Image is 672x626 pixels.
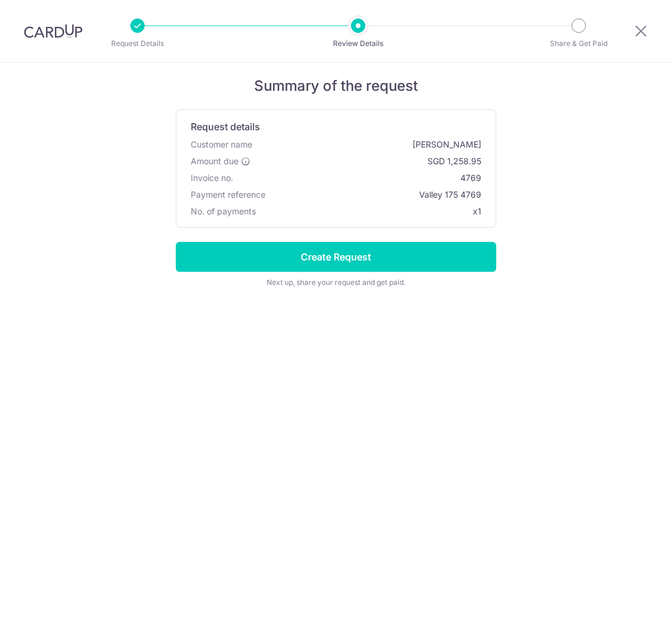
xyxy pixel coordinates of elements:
img: CardUp [24,24,83,38]
span: x1 [473,206,481,216]
span: 4769 [238,172,481,184]
p: Share & Get Paid [534,38,623,50]
span: Valley 175 4769 [270,189,481,201]
div: Next up, share your request and get paid. [176,277,496,289]
span: SGD 1,258.95 [255,155,481,167]
iframe: Opens a widget where you can find more information [595,590,660,620]
span: Payment reference [191,189,265,201]
span: No. of payments [191,205,256,217]
h5: Summary of the request [176,77,496,95]
span: Customer name [191,139,252,151]
input: Create Request [176,242,496,272]
span: Invoice no. [191,172,233,184]
span: [PERSON_NAME] [257,139,481,151]
p: Review Details [314,38,402,50]
p: Request Details [93,38,182,50]
label: Amount due [191,155,251,167]
span: Request details [191,119,260,134]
